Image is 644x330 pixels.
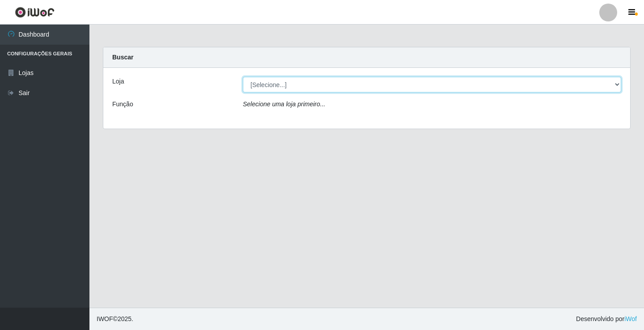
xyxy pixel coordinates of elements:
[112,77,124,86] label: Loja
[97,315,113,322] span: IWOF
[112,54,133,61] strong: Buscar
[97,314,133,324] span: © 2025 .
[112,100,133,109] label: Função
[624,315,637,322] a: iWof
[576,314,637,324] span: Desenvolvido por
[15,7,55,18] img: CoreUI Logo
[243,100,325,108] i: Selecione uma loja primeiro...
